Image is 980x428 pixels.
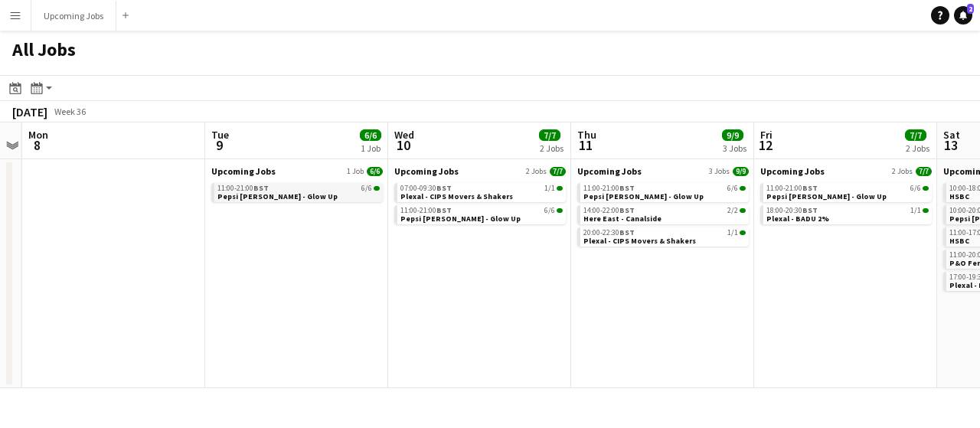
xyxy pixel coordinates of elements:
div: 2 Jobs [540,142,563,154]
span: 7/7 [905,129,926,141]
span: HSBC [949,236,969,246]
span: 07:00-09:30 [400,185,452,192]
span: BST [619,205,635,215]
span: BST [619,183,635,193]
span: 6/6 [727,185,738,192]
span: 6/6 [557,208,563,213]
span: Thu [577,128,596,142]
a: 14:00-22:00BST2/2Here East - Canalside [583,205,746,223]
a: 20:00-22:30BST1/1Plexal - CIPS Movers & Shakers [583,227,746,245]
span: 7/7 [539,129,560,141]
a: 11:00-21:00BST6/6Pepsi [PERSON_NAME] - Glow Up [217,183,380,201]
span: Plexal - CIPS Movers & Shakers [583,236,696,246]
a: 11:00-21:00BST6/6Pepsi [PERSON_NAME] - Glow Up [766,183,929,201]
a: 07:00-09:30BST1/1Plexal - CIPS Movers & Shakers [400,183,563,201]
span: 1/1 [910,207,921,214]
span: Wed [394,128,414,142]
span: HSBC [949,191,969,201]
div: 2 Jobs [906,142,929,154]
a: 2 [954,6,972,25]
span: 2/2 [740,208,746,213]
span: 6/6 [374,186,380,191]
span: 11:00-21:00 [583,185,635,192]
span: Upcoming Jobs [394,165,459,177]
span: Week 36 [51,106,89,117]
a: Upcoming Jobs1 Job6/6 [211,165,383,177]
span: 7/7 [916,167,932,176]
span: 6/6 [361,185,372,192]
span: Fri [760,128,773,142]
span: Pepsi Max Cherry - Glow Up [583,191,704,201]
span: Upcoming Jobs [577,165,642,177]
span: BST [436,205,452,215]
span: 2/2 [727,207,738,214]
span: 18:00-20:30 [766,207,818,214]
span: 20:00-22:30 [583,229,635,237]
span: BST [802,205,818,215]
a: 11:00-21:00BST6/6Pepsi [PERSON_NAME] - Glow Up [400,205,563,223]
span: 6/6 [360,129,381,141]
span: Plexal - BADU 2% [766,214,829,224]
span: 10 [392,136,414,154]
span: Pepsi Max Cherry - Glow Up [766,191,887,201]
span: Here East - Canalside [583,214,661,224]
span: 8 [26,136,48,154]
span: BST [619,227,635,237]
div: Upcoming Jobs1 Job6/611:00-21:00BST6/6Pepsi [PERSON_NAME] - Glow Up [211,165,383,205]
span: 2 [967,4,974,14]
span: BST [802,183,818,193]
button: Upcoming Jobs [31,1,116,31]
a: Upcoming Jobs2 Jobs7/7 [760,165,932,177]
span: 12 [758,136,773,154]
span: 1/1 [544,185,555,192]
span: 11:00-21:00 [400,207,452,214]
span: 14:00-22:00 [583,207,635,214]
span: 1/1 [923,208,929,213]
span: 1/1 [727,229,738,237]
span: Mon [28,128,48,142]
a: 11:00-21:00BST6/6Pepsi [PERSON_NAME] - Glow Up [583,183,746,201]
span: 3 Jobs [709,167,730,176]
div: Upcoming Jobs2 Jobs7/707:00-09:30BST1/1Plexal - CIPS Movers & Shakers11:00-21:00BST6/6Pepsi [PERS... [394,165,566,227]
span: BST [253,183,269,193]
span: Upcoming Jobs [760,165,825,177]
span: Sat [943,128,960,142]
span: Pepsi Max Cherry - Glow Up [400,214,521,224]
span: 11:00-21:00 [766,185,818,192]
div: 1 Job [361,142,381,154]
span: Tue [211,128,229,142]
a: 18:00-20:30BST1/1Plexal - BADU 2% [766,205,929,223]
span: Plexal - CIPS Movers & Shakers [400,191,513,201]
span: 2 Jobs [892,167,913,176]
span: Upcoming Jobs [211,165,276,177]
span: 9/9 [722,129,743,141]
span: 6/6 [367,167,383,176]
div: [DATE] [12,104,47,119]
div: Upcoming Jobs3 Jobs9/911:00-21:00BST6/6Pepsi [PERSON_NAME] - Glow Up14:00-22:00BST2/2Here East - ... [577,165,749,250]
span: 13 [941,136,960,154]
div: 3 Jobs [723,142,746,154]
span: 6/6 [923,186,929,191]
span: Pepsi Max Cherry - Glow Up [217,191,338,201]
span: 11 [575,136,596,154]
span: 9 [209,136,229,154]
span: 1/1 [740,230,746,235]
span: 6/6 [740,186,746,191]
span: 6/6 [910,185,921,192]
span: 1/1 [557,186,563,191]
div: Upcoming Jobs2 Jobs7/711:00-21:00BST6/6Pepsi [PERSON_NAME] - Glow Up18:00-20:30BST1/1Plexal - BAD... [760,165,932,227]
span: 7/7 [550,167,566,176]
a: Upcoming Jobs2 Jobs7/7 [394,165,566,177]
span: 9/9 [733,167,749,176]
span: 11:00-21:00 [217,185,269,192]
span: 6/6 [544,207,555,214]
a: Upcoming Jobs3 Jobs9/9 [577,165,749,177]
span: 2 Jobs [526,167,547,176]
span: 1 Job [347,167,364,176]
span: BST [436,183,452,193]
